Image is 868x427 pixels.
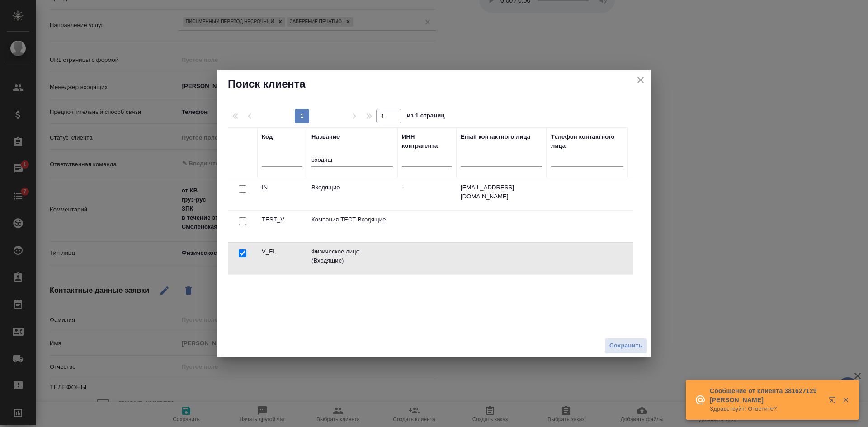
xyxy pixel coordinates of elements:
[311,132,340,141] div: Название
[311,215,393,224] p: Компания ТЕСТ Входящие
[461,132,530,141] div: Email контактного лица
[551,132,623,150] div: Телефон контактного лица
[257,178,307,210] td: IN
[604,338,647,354] button: Сохранить
[257,211,307,242] td: TEST_V
[609,341,642,351] span: Сохранить
[823,391,845,413] button: Открыть в новой вкладке
[634,73,647,87] button: close
[311,247,393,265] p: Физическое лицо (Входящие)
[228,77,640,91] h2: Поиск клиента
[257,243,307,274] td: V_FL
[262,132,273,141] div: Код
[311,183,393,192] p: Входящие
[397,178,456,210] td: -
[461,183,542,201] p: [EMAIL_ADDRESS][DOMAIN_NAME]
[836,396,855,404] button: Закрыть
[710,404,823,413] p: Здравствуйт! Ответите?
[407,110,445,123] span: из 1 страниц
[710,386,823,404] p: Сообщение от клиента 381627129 [PERSON_NAME]
[402,132,452,150] div: ИНН контрагента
